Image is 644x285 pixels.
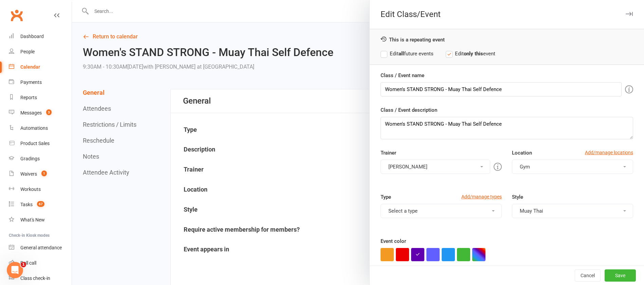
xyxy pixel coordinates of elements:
a: Add/manage types [461,193,502,200]
label: Edit event [446,50,495,58]
a: Payments [9,75,72,90]
label: Edit future events [381,50,434,58]
a: Messages 3 [9,105,72,121]
button: Select a type [381,204,502,218]
a: What's New [9,212,72,228]
div: Waivers [20,171,37,177]
strong: only this [464,51,483,57]
button: Cancel [575,269,601,282]
span: 3 [46,109,52,115]
div: General attendance [20,245,62,250]
button: Save [605,269,636,282]
div: Gradings [20,156,40,161]
div: People [20,49,35,54]
div: What's New [20,217,45,222]
span: 67 [37,201,44,207]
label: Event color [381,237,406,245]
label: Class / Event name [381,71,424,79]
div: Tasks [20,202,33,207]
a: Workouts [9,182,72,197]
iframe: Intercom live chat [7,262,23,278]
div: Class check-in [20,275,50,281]
div: Dashboard [20,34,44,39]
a: People [9,44,72,59]
div: Edit Class/Event [370,10,644,19]
a: Roll call [9,255,72,271]
a: Add/manage locations [585,149,633,156]
a: General attendance kiosk mode [9,240,72,255]
div: Automations [20,125,48,131]
label: Trainer [381,149,396,157]
div: This is a repeating event [381,36,633,43]
div: Messages [20,110,42,115]
label: Style [512,193,523,201]
span: Gym [520,164,530,170]
div: Reports [20,95,37,100]
button: [PERSON_NAME] [381,160,490,174]
a: Calendar [9,59,72,75]
a: Dashboard [9,29,72,44]
label: Type [381,193,391,201]
input: Enter event name [381,82,622,96]
div: Workouts [20,186,41,192]
strong: all [399,51,404,57]
button: Muay Thai [512,204,633,218]
span: 1 [21,262,26,267]
div: Calendar [20,64,40,70]
a: Automations [9,121,72,136]
button: Gym [512,160,633,174]
a: Reports [9,90,72,105]
a: Waivers 1 [9,166,72,182]
label: Location [512,149,532,157]
a: Product Sales [9,136,72,151]
a: Tasks 67 [9,197,72,212]
div: Payments [20,79,42,85]
div: Roll call [20,260,36,266]
a: Clubworx [8,7,25,24]
label: Class / Event description [381,106,437,114]
a: Gradings [9,151,72,166]
span: 1 [41,171,47,176]
div: Product Sales [20,141,50,146]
